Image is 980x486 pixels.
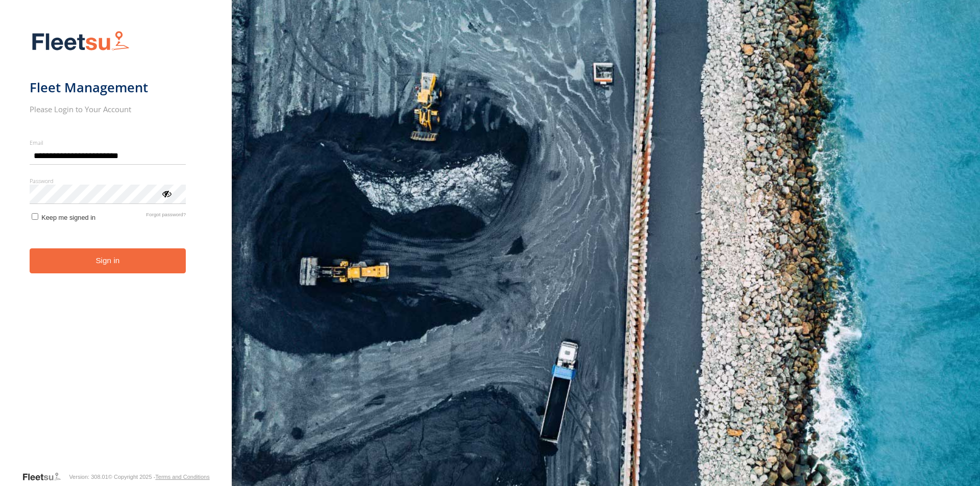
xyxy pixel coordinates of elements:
span: Keep me signed in [41,214,95,221]
button: Sign in [30,248,186,273]
div: Version: 308.01 [69,474,108,480]
a: Forgot password? [146,212,186,221]
div: © Copyright 2025 - [108,474,210,480]
h2: Please Login to Your Account [30,104,186,114]
div: ViewPassword [161,188,171,198]
a: Visit our Website [22,472,69,482]
label: Email [30,139,186,146]
form: main [30,24,203,471]
input: Keep me signed in [32,213,38,220]
img: Fleetsu [30,29,132,55]
h1: Fleet Management [30,79,186,96]
label: Password [30,177,186,185]
a: Terms and Conditions [155,474,209,480]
